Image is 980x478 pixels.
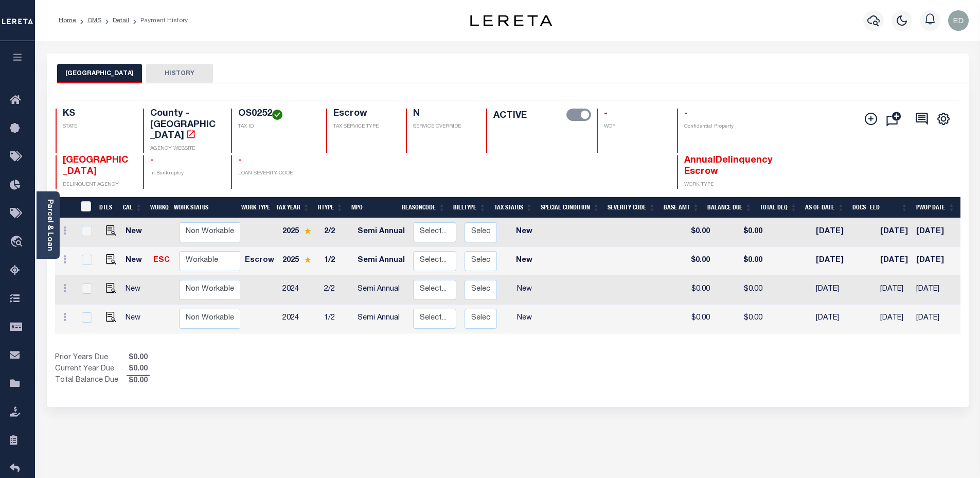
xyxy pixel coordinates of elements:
[684,109,688,118] span: -
[670,305,714,333] td: $0.00
[413,123,474,131] p: SERVICE OVERRIDE
[333,109,394,120] h4: Escrow
[63,181,131,189] p: DELINQUENT AGENCY
[237,197,272,218] th: Work Type
[684,181,753,189] p: WORK TYPE
[714,305,767,333] td: $0.00
[150,170,219,178] p: In Bankruptcy
[812,247,859,276] td: [DATE]
[470,15,553,26] img: logo-dark.svg
[55,364,127,375] td: Current Year Due
[501,305,547,333] td: New
[59,17,76,24] a: Home
[398,197,449,218] th: ReasonCode: activate to sort column ascending
[333,123,394,131] p: TAX SERVICE TYPE
[278,305,320,333] td: 2024
[127,376,150,387] span: $0.00
[129,16,188,25] li: Payment History
[501,247,547,276] td: New
[119,197,146,218] th: CAL: activate to sort column ascending
[353,276,409,305] td: Semi Annual
[413,109,474,120] h4: N
[55,375,127,386] td: Total Balance Due
[660,197,703,218] th: Base Amt: activate to sort column ascending
[55,197,75,218] th: &nbsp;&nbsp;&nbsp;&nbsp;&nbsp;&nbsp;&nbsp;&nbsp;&nbsp;&nbsp;
[320,305,353,333] td: 1/2
[238,170,314,178] p: LOAN SEVERITY CODE
[812,305,859,333] td: [DATE]
[876,276,912,305] td: [DATE]
[121,218,150,247] td: New
[75,197,96,218] th: &nbsp;
[604,109,608,118] span: -
[63,123,131,131] p: STATE
[278,218,320,247] td: 2025
[278,247,320,276] td: 2025
[121,305,150,333] td: New
[801,197,848,218] th: As of Date: activate to sort column ascending
[501,218,547,247] td: New
[912,218,958,247] td: [DATE]
[912,247,958,276] td: [DATE]
[127,352,150,364] span: $0.00
[876,305,912,333] td: [DATE]
[63,156,128,176] span: [GEOGRAPHIC_DATA]
[55,352,127,364] td: Prior Years Due
[153,257,170,264] a: ESC
[314,197,347,218] th: RType: activate to sort column ascending
[46,199,53,251] a: Parcel & Loan
[238,109,314,120] h4: OS0252
[150,109,219,142] h4: County - [GEOGRAPHIC_DATA]
[121,247,150,276] td: New
[684,156,773,176] span: AnnualDelinquency Escrow
[272,197,314,218] th: Tax Year: activate to sort column ascending
[912,276,958,305] td: [DATE]
[146,64,213,83] button: HISTORY
[876,218,912,247] td: [DATE]
[320,247,353,276] td: 1/2
[353,247,409,276] td: Semi Annual
[756,197,801,218] th: Total DLQ: activate to sort column ascending
[912,305,958,333] td: [DATE]
[603,197,660,218] th: Severity Code: activate to sort column ascending
[304,227,311,234] img: Star.svg
[714,247,767,276] td: $0.00
[241,247,278,276] td: Escrow
[912,197,959,218] th: PWOP Date: activate to sort column ascending
[866,197,912,218] th: ELD: activate to sort column ascending
[848,197,866,218] th: Docs
[812,218,859,247] td: [DATE]
[10,236,26,249] i: travel_explore
[353,305,409,333] td: Semi Annual
[493,109,527,123] label: ACTIVE
[537,197,603,218] th: Special Condition: activate to sort column ascending
[150,156,154,165] span: -
[501,276,547,305] td: New
[670,247,714,276] td: $0.00
[238,123,314,131] p: TAX ID
[95,197,119,218] th: DTLS
[714,276,767,305] td: $0.00
[278,276,320,305] td: 2024
[238,156,242,165] span: -
[170,197,240,218] th: Work Status
[63,109,131,120] h4: KS
[320,276,353,305] td: 2/2
[876,247,912,276] td: [DATE]
[490,197,537,218] th: Tax Status: activate to sort column ascending
[113,17,129,24] a: Detail
[353,218,409,247] td: Semi Annual
[812,276,859,305] td: [DATE]
[320,218,353,247] td: 2/2
[670,276,714,305] td: $0.00
[121,276,150,305] td: New
[604,123,665,131] p: WOP
[304,256,311,263] img: Star.svg
[449,197,490,218] th: BillType: activate to sort column ascending
[948,10,969,31] img: svg+xml;base64,PHN2ZyB4bWxucz0iaHR0cDovL3d3dy53My5vcmcvMjAwMC9zdmciIHBvaW50ZXItZXZlbnRzPSJub25lIi...
[127,364,150,375] span: $0.00
[670,218,714,247] td: $0.00
[703,197,756,218] th: Balance Due: activate to sort column ascending
[714,218,767,247] td: $0.00
[57,64,142,83] button: [GEOGRAPHIC_DATA]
